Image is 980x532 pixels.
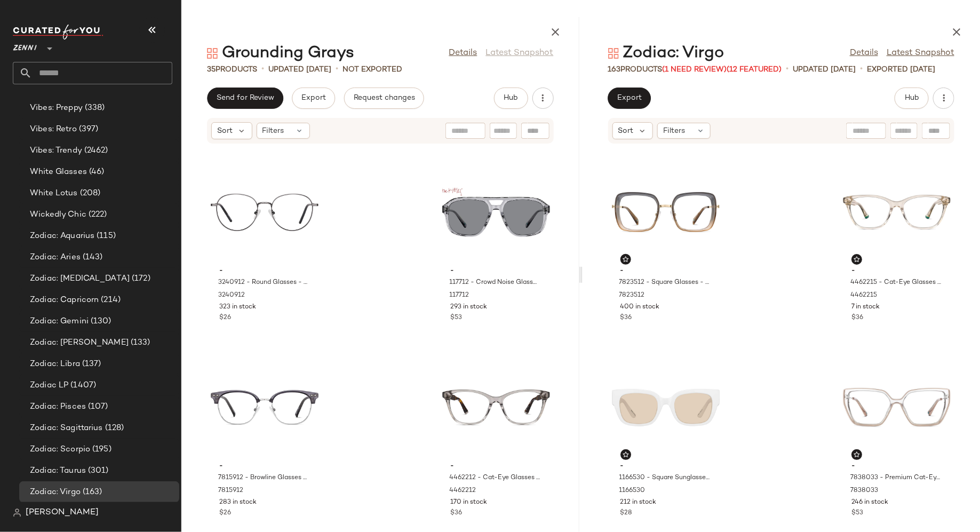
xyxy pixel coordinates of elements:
[78,187,101,200] span: (208)
[268,64,331,75] p: updated [DATE]
[30,486,81,498] span: Zodiac: Virgo
[663,125,685,137] span: Filters
[904,94,919,102] span: Hub
[30,337,129,349] span: Zodiac: [PERSON_NAME]
[450,473,540,483] span: 4462212 - Cat-Eye Glasses - Gray - Acetate
[843,358,951,457] img: 7838033-eyeglasses-front-view.jpg
[503,94,518,102] span: Hub
[850,278,941,288] span: 4462215 - Cat-Eye Glasses - Beige - [MEDICAL_DATA]
[623,451,629,458] img: svg%3e
[219,462,310,471] span: -
[612,358,720,457] img: 1166530-sunglasses-front-view.jpg
[617,94,642,102] span: Export
[81,486,102,498] span: (163)
[608,64,782,75] div: Products
[494,88,528,109] button: Hub
[342,64,402,75] p: Not Exported
[30,379,68,392] span: Zodiac LP
[608,88,651,109] button: Export
[13,36,37,55] span: Zenni
[77,123,99,136] span: (397)
[851,266,942,276] span: -
[336,63,338,76] span: •
[89,315,111,328] span: (130)
[30,230,94,242] span: Zodiac: Aquarius
[218,473,309,483] span: 7815912 - Browline Glasses - Grey - Mixed
[30,422,103,434] span: Zodiac: Sagittarius
[442,358,550,457] img: 4462212-eyeglasses-front-view.jpg
[612,163,720,262] img: 7823512-eyeglasses-front-view.jpg
[292,88,335,109] button: Export
[619,486,646,496] span: 1166530
[887,47,954,60] a: Latest Snapshot
[608,48,619,59] img: svg%3e
[30,443,90,456] span: Zodiac: Scorpio
[207,64,257,75] div: Products
[895,88,929,109] button: Hub
[207,48,218,59] img: svg%3e
[786,63,789,76] span: •
[851,303,880,312] span: 7 in stock
[26,506,99,519] span: [PERSON_NAME]
[99,294,121,306] span: (214)
[850,47,878,60] a: Details
[850,473,941,483] span: 7838033 - Premium Cat-Eye Glasses - Cream - Mixed
[851,462,942,471] span: -
[620,303,660,312] span: 400 in stock
[854,451,860,458] img: svg%3e
[30,315,89,328] span: Zodiac: Gemini
[851,313,863,323] span: $36
[216,94,274,102] span: Send for Review
[83,102,105,114] span: (338)
[219,509,231,518] span: $26
[207,88,283,109] button: Send for Review
[30,294,99,306] span: Zodiac: Capricorn
[80,358,101,370] span: (137)
[30,251,81,264] span: Zodiac: Aries
[30,102,83,114] span: Vibes: Preppy
[86,209,107,221] span: (222)
[450,278,540,288] span: 117712 - Crowd Noise Glasses - Gray - Acetate
[353,94,415,102] span: Request changes
[86,401,108,413] span: (107)
[451,462,541,471] span: -
[219,313,231,323] span: $26
[727,66,782,74] span: (12 Featured)
[793,64,856,75] p: updated [DATE]
[451,266,541,276] span: -
[867,64,936,75] p: Exported [DATE]
[450,486,476,496] span: 4462212
[219,266,310,276] span: -
[90,443,111,456] span: (195)
[861,63,863,76] span: •
[30,166,87,178] span: White Glasses
[81,251,103,264] span: (143)
[218,486,243,496] span: 7815912
[620,498,657,507] span: 212 in stock
[261,63,264,76] span: •
[30,465,86,477] span: Zodiac: Taurus
[82,145,108,157] span: (2462)
[207,66,216,74] span: 35
[30,187,78,200] span: White Lotus
[30,209,86,221] span: Wickedly Chic
[451,303,488,312] span: 293 in stock
[211,163,318,262] img: 3240912-eyeglasses-front-view.jpg
[262,125,284,137] span: Filters
[854,256,860,263] img: svg%3e
[30,145,82,157] span: Vibes: Trendy
[620,509,632,518] span: $28
[219,498,257,507] span: 283 in stock
[13,25,103,39] img: cfy_white_logo.C9jOOHJF.svg
[843,163,951,262] img: 4462215-eyeglasses-front-view.jpg
[87,166,105,178] span: (46)
[623,256,629,263] img: svg%3e
[620,266,711,276] span: -
[217,125,233,137] span: Sort
[450,291,469,300] span: 117712
[103,422,124,434] span: (128)
[451,498,488,507] span: 170 in stock
[449,47,477,60] a: Details
[30,273,130,285] span: Zodiac: [MEDICAL_DATA]
[218,291,245,300] span: 3240912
